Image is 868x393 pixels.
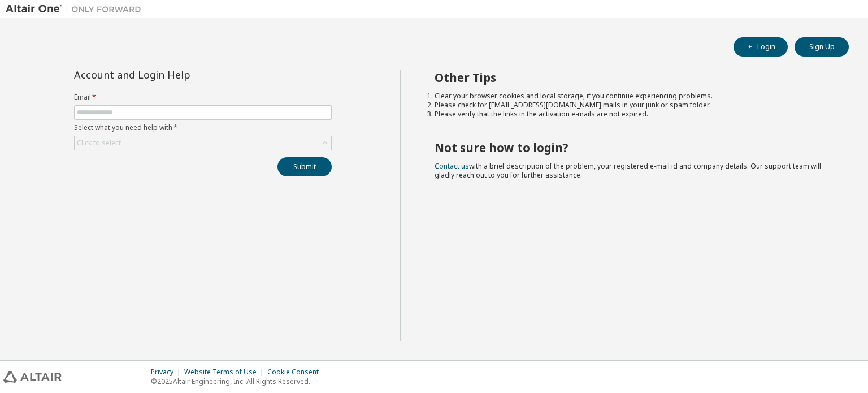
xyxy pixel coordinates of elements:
button: Sign Up [795,37,849,57]
button: Login [734,37,788,57]
div: Cookie Consent [267,368,325,377]
li: Please check for [EMAIL_ADDRESS][DOMAIN_NAME] mails in your junk or spam folder. [435,101,829,110]
li: Please verify that the links in the activation e-mails are not expired. [435,110,829,119]
label: Select what you need help with [74,123,332,132]
div: Privacy [151,368,184,377]
div: Click to select [77,139,121,148]
div: Website Terms of Use [184,368,267,377]
h2: Not sure how to login? [435,140,829,155]
p: © 2025 Altair Engineering, Inc. All Rights Reserved. [151,377,325,386]
div: Account and Login Help [74,70,280,79]
span: with a brief description of the problem, your registered e-mail id and company details. Our suppo... [435,161,821,180]
a: Contact us [435,161,469,171]
img: altair_logo.svg [3,371,62,383]
button: Submit [277,157,332,176]
li: Clear your browser cookies and local storage, if you continue experiencing problems. [435,92,829,101]
h2: Other Tips [435,70,829,85]
img: Altair One [6,3,147,15]
div: Click to select [75,136,331,150]
label: Email [74,93,332,102]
